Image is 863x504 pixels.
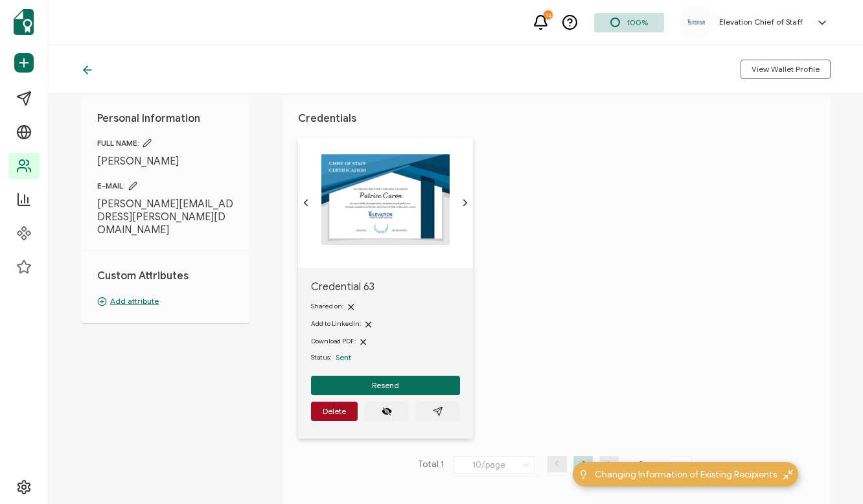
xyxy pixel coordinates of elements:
button: Resend [311,376,460,395]
span: Go to [638,456,695,474]
button: View Wallet Profile [741,60,831,79]
p: Add attribute [97,295,233,307]
ion-icon: chevron back outline [301,198,311,208]
span: E-MAIL: [97,181,233,191]
span: Total 1 [418,456,444,474]
span: Add to LinkedIn: [311,319,361,328]
span: View Wallet Profile [752,65,820,73]
ion-icon: paper plane outline [433,406,443,417]
ion-icon: eye off [382,406,392,417]
img: 7e9373f2-6c46-43a7-b68d-1006cfb7e963.png [687,17,706,27]
h1: Custom Attributes [97,269,233,282]
h1: Personal Information [97,112,233,125]
span: Changing Information of Existing Recipients [595,468,777,481]
span: FULL NAME: [97,138,233,148]
li: 1 [573,456,593,472]
img: sertifier-logomark-colored.svg [14,9,34,35]
span: Delete [323,407,346,415]
h5: Elevation Chief of Staff [719,17,803,27]
span: Status: [311,352,331,363]
span: [PERSON_NAME][EMAIL_ADDRESS][PERSON_NAME][DOMAIN_NAME] [97,198,233,236]
span: [PERSON_NAME] [97,155,233,168]
button: Delete [311,402,358,421]
span: Credential 63 [311,281,460,293]
span: Resend [372,382,399,389]
div: 12 [544,10,553,19]
span: 100% [627,17,648,27]
img: minimize-icon.svg [783,470,793,479]
span: Shared on: [311,302,343,310]
input: Select [454,456,535,474]
ion-icon: chevron forward outline [460,198,470,208]
iframe: Chat Widget [798,442,863,504]
h1: Credentials [298,112,814,125]
span: Sent [336,352,351,362]
span: Download PDF: [311,337,356,345]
